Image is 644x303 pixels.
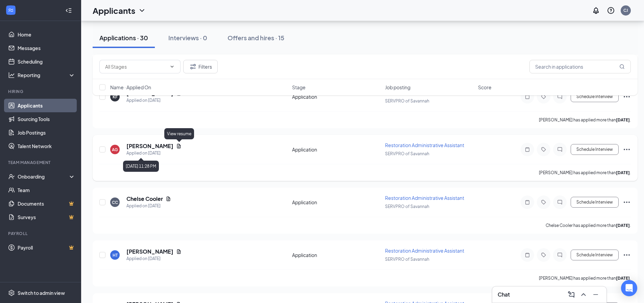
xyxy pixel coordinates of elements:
[592,290,600,299] svg: Minimize
[616,276,630,281] b: [DATE]
[592,6,600,15] svg: Notifications
[292,146,381,153] div: Application
[616,170,630,175] b: [DATE]
[619,64,625,69] svg: MagnifyingGlass
[385,204,429,209] span: SERVPRO of Savannah
[590,289,601,300] button: Minimize
[18,99,75,112] a: Applicants
[99,33,148,42] div: Applications · 30
[566,289,577,300] button: ComposeMessage
[567,290,575,299] svg: ComposeMessage
[8,89,74,94] div: Hiring
[539,275,631,281] p: [PERSON_NAME] has applied more than .
[123,161,159,172] div: [DATE] 11:28 PM
[8,173,15,180] svg: UserCheck
[578,289,589,300] button: ChevronUp
[8,289,15,296] svg: Settings
[8,231,74,236] div: Payroll
[556,200,564,205] svg: ChatInactive
[292,84,306,91] span: Stage
[498,291,510,298] h3: Chat
[292,199,381,206] div: Application
[228,33,284,42] div: Offers and hires · 15
[385,151,429,156] span: SERVPRO of Savannah
[540,200,548,205] svg: Tag
[607,6,615,15] svg: QuestionInfo
[112,200,118,205] div: CC
[176,143,182,149] svg: Document
[18,72,76,78] div: Reporting
[110,84,151,91] span: Name · Applied On
[539,117,631,123] p: [PERSON_NAME] has applied more than .
[18,41,75,55] a: Messages
[616,223,630,228] b: [DATE]
[65,7,72,14] svg: Collapse
[529,60,631,73] input: Search in applications
[623,251,631,259] svg: Ellipses
[168,33,207,42] div: Interviews · 0
[523,252,531,258] svg: Note
[18,28,75,41] a: Home
[18,126,75,139] a: Job Postings
[571,197,619,208] button: Schedule Interview
[385,84,410,91] span: Job posting
[8,160,74,165] div: Team Management
[540,252,548,258] svg: Tag
[169,64,175,69] svg: ChevronDown
[7,7,14,14] svg: WorkstreamLogo
[126,142,173,150] h5: [PERSON_NAME]
[93,5,135,16] h1: Applicants
[18,139,75,153] a: Talent Network
[385,257,429,262] span: SERVPRO of Savannah
[126,150,182,157] div: Applied on [DATE]
[8,72,15,78] svg: Analysis
[126,203,171,209] div: Applied on [DATE]
[164,128,194,139] div: View resume
[540,147,548,152] svg: Tag
[113,252,118,258] div: HT
[166,196,171,202] svg: Document
[18,112,75,126] a: Sourcing Tools
[523,200,531,205] svg: Note
[539,170,631,176] p: [PERSON_NAME] has applied more than .
[126,248,173,255] h5: [PERSON_NAME]
[18,183,75,197] a: Team
[126,255,182,262] div: Applied on [DATE]
[292,252,381,258] div: Application
[546,223,631,228] p: Chelse Cooler has applied more than .
[478,84,492,91] span: Score
[579,290,588,299] svg: ChevronUp
[183,60,218,73] button: Filter Filters
[623,7,628,13] div: CJ
[385,248,464,254] span: Restoration Administrative Assistant
[18,197,75,210] a: DocumentsCrown
[623,145,631,154] svg: Ellipses
[18,210,75,224] a: SurveysCrown
[138,6,146,15] svg: ChevronDown
[556,147,564,152] svg: ChatInactive
[623,198,631,206] svg: Ellipses
[189,63,197,71] svg: Filter
[112,147,118,153] div: AG
[385,195,464,201] span: Restoration Administrative Assistant
[18,241,75,254] a: PayrollCrown
[571,144,619,155] button: Schedule Interview
[126,195,163,203] h5: Chelse Cooler
[523,147,531,152] svg: Note
[385,142,464,148] span: Restoration Administrative Assistant
[176,249,182,254] svg: Document
[616,117,630,122] b: [DATE]
[18,289,65,296] div: Switch to admin view
[621,280,637,296] div: Open Intercom Messenger
[571,250,619,260] button: Schedule Interview
[556,252,564,258] svg: ChatInactive
[18,55,75,68] a: Scheduling
[18,173,70,180] div: Onboarding
[105,63,167,70] input: All Stages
